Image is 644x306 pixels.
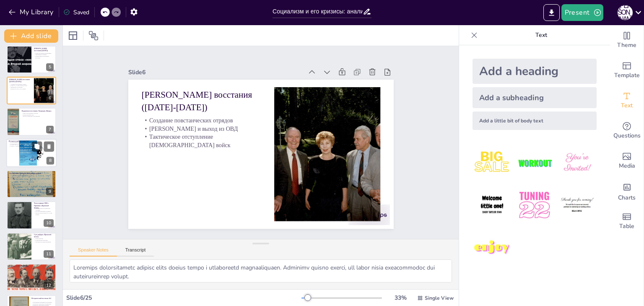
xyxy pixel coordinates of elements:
button: Add slide [4,29,58,43]
div: 11 [44,250,54,258]
div: 9 [7,170,56,198]
p: Цель обращения [PERSON_NAME] [9,142,54,144]
p: [PERSON_NAME] восстания ([DATE]-[DATE]) [150,65,272,114]
p: Обоснование необходимости вторжения [31,301,54,303]
p: Последствия и значение Венгерского кризиса [9,172,54,175]
div: Add a little bit of body text [473,112,597,130]
div: Saved [63,8,89,16]
button: Delete Slide [44,141,54,151]
div: 10 [7,201,56,229]
span: Position [88,31,99,41]
p: Исторический источник №2 [31,297,54,299]
span: Media [619,161,635,171]
div: 6 [7,77,56,104]
p: Роль интеллигенции и студентов [34,210,54,212]
p: Установление режима [PERSON_NAME] [9,175,54,176]
img: 2.jpeg [515,143,554,182]
p: [PERSON_NAME] и выход из ОВД [146,100,265,133]
button: Speaker Notes [70,247,117,257]
div: Add a subheading [473,87,597,108]
p: Ввод войск ОВД [9,270,54,272]
p: Жесткое подавление сопротивления [21,116,54,117]
div: 9 [46,188,54,195]
img: 7.jpeg [473,228,512,267]
p: Политический плюрализм [34,239,54,241]
p: Логическое и моральное противоречие [31,303,54,305]
p: Влияние на общественное мнение [31,304,54,306]
span: Questions [613,131,641,140]
span: Single View [425,295,454,301]
button: Duplicate Slide [32,141,42,151]
p: Контекст Суэцкого кризиса [9,145,54,147]
input: Insert title [273,5,363,18]
div: А [PERSON_NAME] [618,5,633,20]
div: Slide 6 / 25 [66,294,301,302]
p: Массовые репрессии [9,176,54,178]
div: 12 [7,264,56,291]
p: Отмена цензуры [34,238,54,240]
span: Theme [617,41,636,50]
div: Layout [66,29,80,42]
p: Начало массированного штурма [21,113,54,114]
button: Transcript [117,247,154,257]
p: Страх Москвы перед «эффектом домино» [9,267,54,269]
p: [PERSON_NAME] восстания ([DATE]-[DATE]) [9,78,31,83]
p: Волна эмиграции [9,178,54,180]
div: Add text boxes [610,86,644,116]
div: 5 [46,63,54,71]
p: Создание повстанческих отрядов [9,83,31,85]
span: Table [619,222,634,231]
div: Add images, graphics, shapes or video [610,146,644,176]
p: Чехословакия 1968 г. Причины «Пражской весны» [34,202,54,209]
img: 4.jpeg [473,186,512,225]
div: 6 [46,94,54,102]
div: 8 [6,139,57,167]
p: Задействованные силы [21,114,54,116]
p: Text [481,25,602,45]
div: 33 % [390,294,410,302]
button: А [PERSON_NAME] [618,4,633,21]
p: Неэффективность обращения [9,143,54,145]
img: 5.jpeg [515,186,554,225]
p: Реакция СССР и вторжение [9,265,54,267]
p: Суть реформ «Пражской весны» [34,233,54,238]
p: [PERSON_NAME] и выход из ОВД [9,85,31,87]
div: Slide 6 [145,42,318,86]
div: 8 [47,157,54,164]
span: Template [614,71,640,80]
div: Add a heading [473,59,597,84]
img: 3.jpeg [558,143,597,182]
p: Приход к власти [PERSON_NAME]. Дубчека [34,212,54,215]
p: Тактическое отступление [DEMOGRAPHIC_DATA] войск [143,108,263,149]
button: Export to PowerPoint [543,4,560,21]
div: 12 [44,282,54,289]
p: Неудачные переговоры [9,268,54,270]
div: Change the overall theme [610,25,644,55]
p: Создание повстанческих отрядов [148,92,266,125]
p: Перерастание в вооруженное восстание [34,55,54,58]
button: My Library [6,5,57,19]
p: Исторический источник №1 [9,140,54,143]
div: 7 [46,126,54,133]
img: 6.jpeg [558,186,597,225]
div: Get real-time input from your audience [610,116,644,146]
div: 11 [7,233,56,260]
img: 1.jpeg [473,143,512,182]
div: Add a table [610,206,644,236]
p: Экономическая и политическая стагнация [34,207,54,210]
p: Подавление восстания. Операция «Вихрь» [21,110,54,112]
span: Charts [618,193,636,202]
textarea: Loremips dolorsitametc adipisc elits doeius tempo i utlaboreetd magnaaliquaen. Adminimv quisno ex... [70,259,452,283]
p: [PERSON_NAME] восстания ([DATE]) [34,47,54,52]
p: Требования восставших [34,54,54,55]
p: Начало как мирная демонстрация [34,52,54,54]
div: Add charts and graphs [610,176,644,206]
button: Present [561,4,603,21]
span: Text [621,101,633,110]
div: 7 [7,108,56,135]
p: Тактическое отступление [DEMOGRAPHIC_DATA] войск [9,87,31,90]
p: Экономическая децентрализация [34,241,54,243]
div: Add ready made slides [610,55,644,86]
div: 5 [7,46,56,73]
div: 10 [44,219,54,227]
